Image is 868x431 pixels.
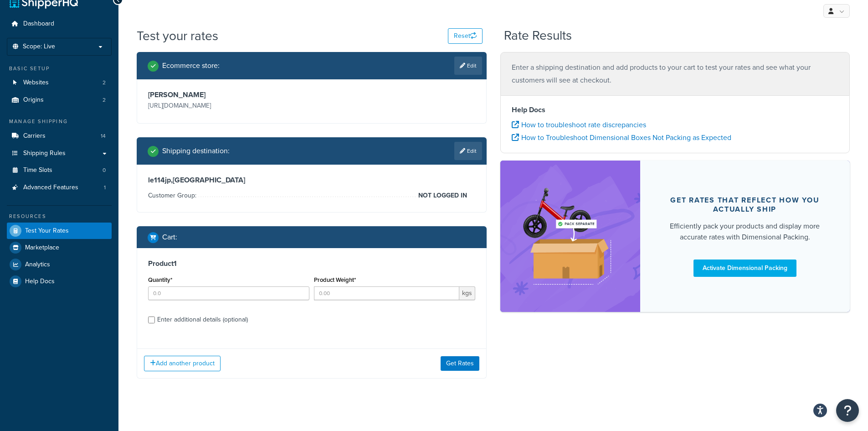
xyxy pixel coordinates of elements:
h1: Test your rates [137,27,218,45]
span: Test Your Rates [25,227,69,235]
span: Scope: Live [23,43,55,51]
a: Carriers14 [7,128,112,145]
div: Get rates that reflect how you actually ship [662,196,828,214]
a: Time Slots0 [7,162,112,179]
a: Edit [454,142,482,160]
a: Marketplace [7,239,112,256]
span: Help Docs [25,278,55,286]
a: How to troubleshoot rate discrepancies [512,119,646,130]
p: Enter a shipping destination and add products to your cart to test your rates and see what your c... [512,61,839,87]
li: Carriers [7,128,112,145]
label: Quantity* [148,276,172,283]
a: Shipping Rules [7,145,112,162]
li: Advanced Features [7,179,112,196]
span: Websites [23,79,49,87]
h3: Product 1 [148,259,475,268]
span: Time Slots [23,166,52,174]
div: Manage Shipping [7,118,112,125]
span: Carriers [23,132,46,140]
span: 0 [103,166,106,174]
h2: Rate Results [504,29,572,43]
a: Activate Dimensional Packing [693,260,796,277]
a: Analytics [7,256,112,273]
span: Marketplace [25,244,59,252]
span: 1 [104,184,106,192]
h3: [PERSON_NAME] [148,90,309,99]
h3: le114jp , [GEOGRAPHIC_DATA] [148,176,475,185]
a: Edit [454,57,482,75]
a: Advanced Features1 [7,179,112,196]
h2: Cart : [162,233,177,241]
div: Resources [7,213,112,220]
a: Origins2 [7,92,112,109]
span: Advanced Features [23,184,78,192]
input: 0.00 [314,286,459,300]
p: [URL][DOMAIN_NAME] [148,99,309,112]
div: Efficiently pack your products and display more accurate rates with Dimensional Packing. [662,221,828,243]
div: Enter additional details (optional) [157,313,248,326]
span: kgs [459,286,475,300]
label: Product Weight* [314,276,356,283]
span: 2 [103,96,106,104]
a: Dashboard [7,16,112,32]
button: Open Resource Center [836,399,859,422]
li: Time Slots [7,162,112,179]
input: Enter additional details (optional) [148,317,155,323]
span: Customer Group: [148,191,199,200]
h4: Help Docs [512,104,839,115]
h2: Shipping destination : [162,147,230,155]
button: Get Rates [441,356,479,371]
li: Websites [7,74,112,91]
span: Analytics [25,261,50,269]
span: Shipping Rules [23,150,66,157]
div: Basic Setup [7,65,112,73]
a: Help Docs [7,273,112,290]
button: Add another product [144,356,221,371]
span: 14 [101,132,106,140]
span: Dashboard [23,20,54,28]
a: Test Your Rates [7,223,112,239]
h2: Ecommerce store : [162,62,220,70]
span: 2 [103,79,106,87]
img: feature-image-dim-d40ad3071a2b3c8e08177464837368e35600d3c5e73b18a22c1e4bb210dc32ac.png [514,174,627,298]
a: How to Troubleshoot Dimensional Boxes Not Packing as Expected [512,132,731,143]
a: Websites2 [7,74,112,91]
input: 0.0 [148,286,309,300]
span: Origins [23,96,44,104]
li: Origins [7,92,112,109]
span: NOT LOGGED IN [416,190,467,201]
button: Reset [448,28,483,44]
